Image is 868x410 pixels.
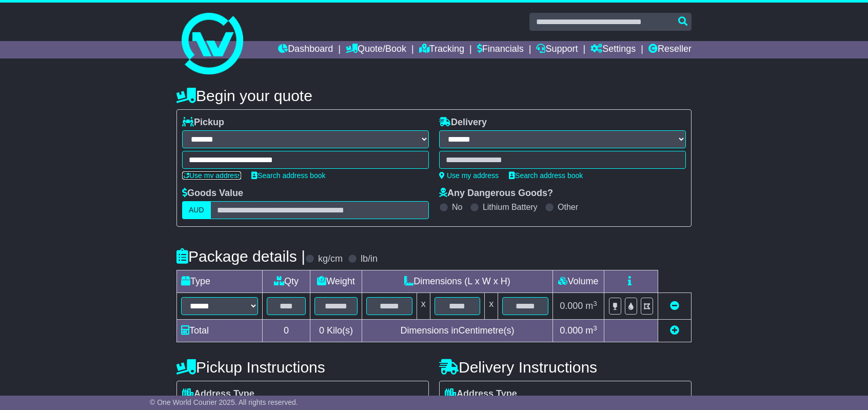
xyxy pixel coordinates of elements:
[176,248,305,265] h4: Package details |
[278,41,333,58] a: Dashboard
[439,359,692,376] h4: Delivery Instructions
[536,41,578,58] a: Support
[251,171,325,180] a: Search address book
[310,270,362,293] td: Weight
[362,270,553,293] td: Dimensions (L x W x H)
[560,325,583,336] span: 0.000
[485,293,498,320] td: x
[585,325,597,336] span: m
[477,41,524,58] a: Financials
[648,41,692,58] a: Reseller
[176,359,429,376] h4: Pickup Instructions
[419,41,464,58] a: Tracking
[310,320,362,342] td: Kilo(s)
[177,320,263,342] td: Total
[182,201,211,219] label: AUD
[319,325,324,336] span: 0
[558,202,578,212] label: Other
[553,270,604,293] td: Volume
[445,388,517,400] label: Address Type
[417,293,430,320] td: x
[585,301,597,311] span: m
[361,253,378,265] label: lb/in
[593,300,597,307] sup: 3
[362,320,553,342] td: Dimensions in Centimetre(s)
[439,171,499,180] a: Use my address
[483,202,538,212] label: Lithium Battery
[150,398,298,406] span: © One World Courier 2025. All rights reserved.
[509,171,583,180] a: Search address book
[670,325,679,336] a: Add new item
[182,388,254,400] label: Address Type
[318,253,343,265] label: kg/cm
[176,87,692,104] h4: Begin your quote
[263,270,310,293] td: Qty
[439,188,553,199] label: Any Dangerous Goods?
[182,117,224,128] label: Pickup
[182,188,243,199] label: Goods Value
[593,324,597,332] sup: 3
[590,41,636,58] a: Settings
[263,320,310,342] td: 0
[670,301,679,311] a: Remove this item
[452,202,462,212] label: No
[346,41,406,58] a: Quote/Book
[177,270,263,293] td: Type
[439,117,487,128] label: Delivery
[182,171,241,180] a: Use my address
[560,301,583,311] span: 0.000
